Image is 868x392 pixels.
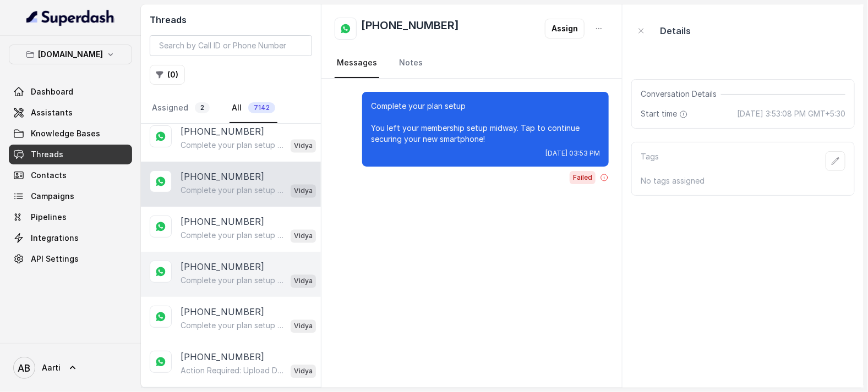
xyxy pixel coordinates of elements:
[294,366,313,377] p: Vidya
[361,18,459,40] h2: [PHONE_NUMBER]
[9,45,132,64] button: [DOMAIN_NAME]
[150,35,312,56] input: Search by Call ID or Phone Number
[150,65,185,85] button: (0)
[181,275,286,286] p: Complete your plan setup You left your membership setup midway. Tap to continue securing your new...
[9,145,132,164] a: Threads
[397,48,425,78] a: Notes
[31,107,73,118] span: Assistants
[38,48,103,61] p: [DOMAIN_NAME]
[641,108,690,119] span: Start time
[31,253,79,264] span: API Settings
[31,212,67,223] span: Pipelines
[294,321,313,332] p: Vidya
[150,93,312,123] nav: Tabs
[294,186,313,197] p: Vidya
[9,124,132,143] a: Knowledge Bases
[31,128,100,139] span: Knowledge Bases
[181,230,286,241] p: Complete your plan setup You left your membership setup midway. Tap to continue securing your new...
[9,249,132,269] a: API Settings
[181,185,286,196] p: Complete your plan setup You left your membership setup midway. Tap to continue securing your new...
[26,9,115,26] img: light.svg
[18,362,31,374] text: AB
[294,231,313,242] p: Vidya
[181,366,286,377] p: Action Required: Upload Device Invoice Hi, We’ve received your payment. To complete your membersh...
[737,108,845,119] span: [DATE] 3:53:08 PM GMT+5:30
[294,141,313,152] p: Vidya
[31,149,63,160] span: Threads
[181,216,264,229] p: [PHONE_NUMBER]
[31,170,67,181] span: Contacts
[545,149,600,158] span: [DATE] 03:53 PM
[660,24,691,37] p: Details
[181,321,286,332] p: Complete your plan setup You left your membership setup midway. Tap to continue securing your new...
[31,191,74,202] span: Campaigns
[230,93,277,123] a: All7142
[9,352,132,383] a: Aarti
[9,165,132,185] a: Contacts
[294,276,313,287] p: Vidya
[335,48,609,78] nav: Tabs
[545,19,585,38] button: Assign
[42,362,61,373] span: Aarti
[248,102,275,113] span: 7142
[31,86,73,97] span: Dashboard
[9,207,132,227] a: Pipelines
[181,125,264,139] p: [PHONE_NUMBER]
[181,306,264,319] p: [PHONE_NUMBER]
[150,93,212,123] a: Assigned2
[181,170,264,184] p: [PHONE_NUMBER]
[641,151,659,171] p: Tags
[371,101,600,145] p: Complete your plan setup You left your membership setup midway. Tap to continue securing your new...
[181,140,286,151] p: Complete your plan setup You left your membership setup midway. Tap to continue securing your new...
[335,48,379,78] a: Messages
[195,102,210,113] span: 2
[641,89,721,100] span: Conversation Details
[9,186,132,206] a: Campaigns
[9,103,132,123] a: Assistants
[31,233,79,244] span: Integrations
[150,13,312,26] h2: Threads
[9,82,132,102] a: Dashboard
[181,261,264,274] p: [PHONE_NUMBER]
[570,171,596,184] span: Failed
[181,351,264,364] p: [PHONE_NUMBER]
[9,228,132,248] a: Integrations
[641,175,845,186] p: No tags assigned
